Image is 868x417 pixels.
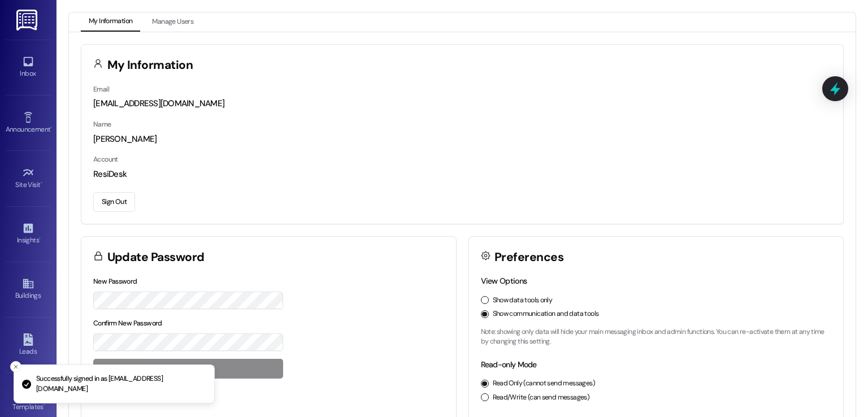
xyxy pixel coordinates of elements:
[493,379,595,389] label: Read Only (cannot send messages)
[93,85,109,94] label: Email
[93,319,162,328] label: Confirm New Password
[93,120,111,129] label: Name
[36,374,205,394] p: Successfully signed in as [EMAIL_ADDRESS][DOMAIN_NAME]
[144,12,201,32] button: Manage Users
[50,124,52,132] span: •
[44,401,45,409] span: •
[93,155,118,164] label: Account
[39,234,41,242] span: •
[10,361,21,372] button: Close toast
[93,277,137,286] label: New Password
[41,179,42,187] span: •
[6,163,51,194] a: Site Visit •
[481,327,832,347] p: Note: showing only data will hide your main messaging inbox and admin functions. You can re-activ...
[93,192,135,212] button: Sign Out
[93,133,831,145] div: [PERSON_NAME]
[493,296,553,306] label: Show data tools only
[16,10,40,31] img: ResiDesk Logo
[493,309,599,319] label: Show communication and data tools
[93,98,831,110] div: [EMAIL_ADDRESS][DOMAIN_NAME]
[6,274,51,305] a: Buildings
[493,393,590,403] label: Read/Write (can send messages)
[494,251,563,263] h3: Preferences
[6,52,51,82] a: Inbox
[6,219,51,249] a: Insights •
[107,251,205,263] h3: Update Password
[93,168,831,180] div: ResiDesk
[107,59,193,71] h3: My Information
[81,12,140,32] button: My Information
[6,385,51,416] a: Templates •
[481,359,537,370] label: Read-only Mode
[481,276,527,286] label: View Options
[6,330,51,360] a: Leads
